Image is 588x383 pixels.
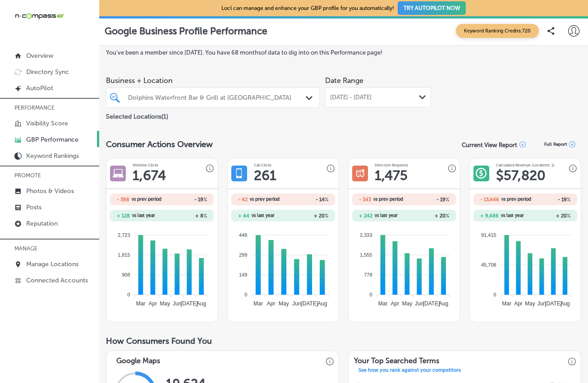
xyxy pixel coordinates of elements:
[496,167,546,184] h1: $ 57,820
[105,25,267,37] p: Google Business Profile Performance
[533,197,570,203] h2: - 19
[501,197,531,202] span: vs prev period
[423,300,440,307] tspan: [DATE]
[370,292,372,297] tspan: 0
[106,49,581,56] label: You've been a member since [DATE] . You have 68 months of data to dig into on this Performance page!
[349,351,445,367] h3: Your Top Searched Terms
[481,232,496,238] tspan: 91,415
[439,300,448,307] tspan: Aug
[111,351,165,367] h3: Google Maps
[162,213,207,219] h2: + 8
[537,300,546,307] tspan: Jun
[496,163,555,167] h3: Calculated Revenue (Locations: 1)
[106,76,320,85] span: Business + Location
[404,213,449,219] h2: + 20
[359,213,372,219] h2: + 242
[462,141,517,148] p: Current View Report
[26,136,78,143] p: GBP Performance
[567,197,570,203] span: %
[317,300,327,307] tspan: Aug
[26,260,78,268] p: Manage Locations
[359,197,371,203] h2: - 343
[501,213,524,218] span: vs last year
[279,300,289,307] tspan: May
[26,220,58,227] p: Reputation
[360,252,372,258] tspan: 1,555
[502,300,511,307] tspan: Mar
[526,213,570,219] h2: + 20
[133,167,166,184] h1: 1,674
[415,300,423,307] tspan: Jun
[254,163,271,167] h3: Call Clicks
[239,252,247,258] tspan: 299
[301,300,318,307] tspan: [DATE]
[364,272,372,277] tspan: 778
[292,300,301,307] tspan: Jun
[375,163,408,167] h3: Direction Requests
[325,76,363,85] label: Date Range
[267,300,276,307] tspan: Apr
[252,213,275,218] span: vs last year
[117,213,130,219] h2: + 128
[106,109,168,120] p: Selected Locations ( 1 )
[402,300,413,307] tspan: May
[106,336,212,346] span: How Consumers Found You
[238,213,249,219] h2: + 44
[128,94,307,102] div: Dolphins Waterfront Bar & Grill at [GEOGRAPHIC_DATA]
[353,367,466,375] a: See how you rank against your competitors
[456,24,539,38] span: Keyword Ranking Credits: 720
[446,213,449,219] span: %
[239,232,247,238] tspan: 448
[14,12,64,20] img: 660ab0bf-5cc7-4cb8-ba1c-48b5ae0f18e60NCTV_CLogo_TV_Black_-500x88.png
[391,300,400,307] tspan: Apr
[26,52,53,60] p: Overview
[480,213,499,219] h2: + 9,486
[250,197,280,202] span: vs prev period
[203,213,207,219] span: %
[106,139,213,149] span: Consumer Actions Overview
[398,1,466,15] button: TRY AUTOPILOT NOW
[525,300,535,307] tspan: May
[149,300,157,307] tspan: Apr
[181,300,198,307] tspan: [DATE]
[197,300,206,307] tspan: Aug
[118,252,130,258] tspan: 1,815
[26,203,41,211] p: Posts
[545,300,562,307] tspan: [DATE]
[160,300,170,307] tspan: May
[446,197,449,203] span: %
[254,167,276,184] h1: 261
[405,197,449,203] h2: - 19
[26,187,74,195] p: Photos & Videos
[118,232,130,238] tspan: 2,723
[203,197,207,203] span: %
[26,152,79,160] p: Keyword Rankings
[26,120,68,127] p: Visibility Score
[132,213,155,218] span: vs last year
[283,213,328,219] h2: + 20
[122,272,130,277] tspan: 908
[481,262,496,268] tspan: 45,708
[378,300,388,307] tspan: Mar
[117,197,129,203] h2: - 398
[330,94,372,101] span: [DATE] - [DATE]
[560,300,570,307] tspan: Aug
[26,277,88,284] p: Connected Accounts
[567,213,570,219] span: %
[26,68,69,76] p: Directory Sync
[360,232,372,238] tspan: 2,333
[375,167,408,184] h1: 1,475
[173,300,181,307] tspan: Jun
[253,300,263,307] tspan: Mar
[493,292,496,297] tspan: 0
[480,197,499,203] h2: - 13,446
[128,292,130,297] tspan: 0
[136,300,146,307] tspan: Mar
[244,292,247,297] tspan: 0
[325,197,328,203] span: %
[373,197,403,202] span: vs prev period
[325,213,328,219] span: %
[26,84,53,92] p: AutoPilot
[132,197,161,202] span: vs prev period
